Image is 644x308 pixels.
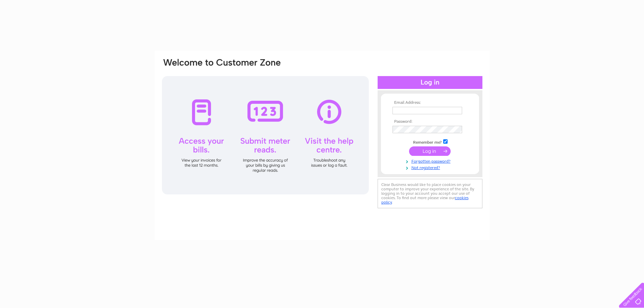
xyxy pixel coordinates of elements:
div: Clear Business would like to place cookies on your computer to improve your experience of the sit... [378,179,482,208]
td: Remember me? [391,138,469,145]
th: Email Address: [391,100,469,105]
a: cookies policy [381,195,469,205]
a: Forgotten password? [392,158,469,164]
th: Password: [391,119,469,124]
input: Submit [409,146,451,156]
a: Not registered? [392,164,469,170]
